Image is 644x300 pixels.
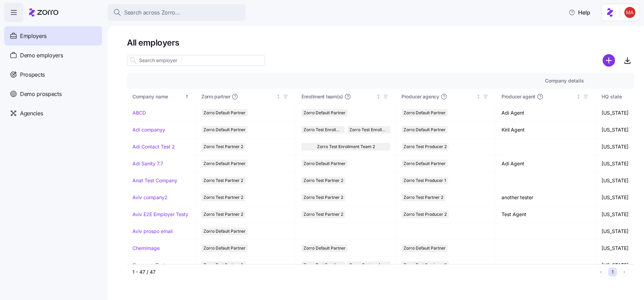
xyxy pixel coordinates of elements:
span: Zorro Test Partner 2 [204,177,243,184]
span: Zorro Default Partner [404,126,446,134]
span: Zorro Default Partner [204,126,246,134]
span: Zorro Test Producer 2 [404,143,447,151]
span: Zorro Default Partner [404,244,446,252]
a: Aviv E2E Employer Testy [132,211,188,218]
div: Sorted ascending [185,94,189,99]
span: Zorro Test Partner 2 [204,143,243,151]
a: Employers [4,26,102,46]
span: Zorro Test Partner 2 [304,194,343,201]
a: Adi Sanity 7.7 [132,160,163,167]
span: Employers [20,32,47,40]
div: Company name [132,93,184,100]
span: Search across Zorro... [124,8,180,17]
span: Zorro Test Enrollment Team 2 [317,143,375,151]
span: Zorro Test Partner 2 [304,177,343,184]
span: Zorro Test Enrollment Team 1 [349,126,388,134]
span: Zorro Test Enrollment Team 2 [304,261,343,269]
div: 1 - 47 / 47 [132,269,594,275]
a: Agencies [4,104,102,123]
span: Agencies [20,109,43,118]
span: Zorro Test Partner 2 [204,261,243,269]
span: Zorro partner [201,93,230,100]
a: Aviv prospo email [132,228,172,235]
span: Zorro Test Partner 2 [404,194,443,201]
span: Zorro Default Partner [304,244,346,252]
span: Zorro Test Producer 1 [404,177,446,184]
td: Kiril Agent [496,122,596,138]
th: Enrollment team(s)Not sorted [296,89,396,105]
a: Prospects [4,65,102,84]
span: Zorro Default Partner [304,109,346,117]
span: Zorro Default Partner [204,160,246,167]
span: Zorro Test Producer 2 [404,211,447,218]
td: Adi Agent [496,155,596,172]
svg: add icon [603,54,615,67]
a: Anat Test Company [132,177,177,184]
span: Zorro Test Producer 2 [404,261,447,269]
button: Previous page [596,268,605,277]
th: Producer agencyNot sorted [396,89,496,105]
img: f7a7e4c55e51b85b9b4f59cc430d8b8c [624,7,635,18]
span: Help [568,8,590,17]
span: Zorro Default Partner [204,244,246,252]
div: Not sorted [476,94,481,99]
span: Zorro Test Partner 2 [204,194,243,201]
a: Demo prospects [4,84,102,104]
span: Zorro Test Partner 2 [304,211,343,218]
span: Zorro Default Partner [204,109,246,117]
span: Producer agent [502,93,535,100]
button: Next page [620,268,629,277]
span: Prospects [20,70,45,79]
span: Zorro Default Partner [404,109,446,117]
span: Demo employers [20,51,63,60]
td: Test Agent [496,206,596,223]
span: Producer agency [402,93,439,100]
span: Zorro Default Partner [304,160,346,167]
a: ABCD [132,109,146,116]
button: 1 [608,268,617,277]
span: Zorro Test Enrollment Team 2 [304,126,343,134]
input: Search employer [127,55,265,66]
a: Adi Contact Test 2 [132,143,175,150]
span: Zorro Test Partner 2 [204,211,243,218]
div: Not sorted [576,94,581,99]
a: Aviv company2 [132,194,168,201]
a: Company Test [132,262,165,269]
th: Zorro partnerNot sorted [196,89,296,105]
a: ChemImage [132,245,160,252]
h1: All employers [127,37,634,48]
span: Demo prospects [20,90,62,98]
span: Enrollment team(s) [301,93,343,100]
span: Zorro Default Partner [204,228,246,235]
button: Help [563,6,596,19]
th: Company nameSorted ascending [127,89,196,105]
td: Adi Agent [496,105,596,122]
a: Demo employers [4,46,102,65]
a: Adi companyy [132,126,165,133]
th: Producer agentNot sorted [496,89,596,105]
td: another tester [496,189,596,206]
button: Search across Zorro... [108,4,246,21]
span: Demo Partner Agency [349,261,388,269]
div: Not sorted [376,94,381,99]
div: Not sorted [276,94,281,99]
span: Zorro Default Partner [404,160,446,167]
